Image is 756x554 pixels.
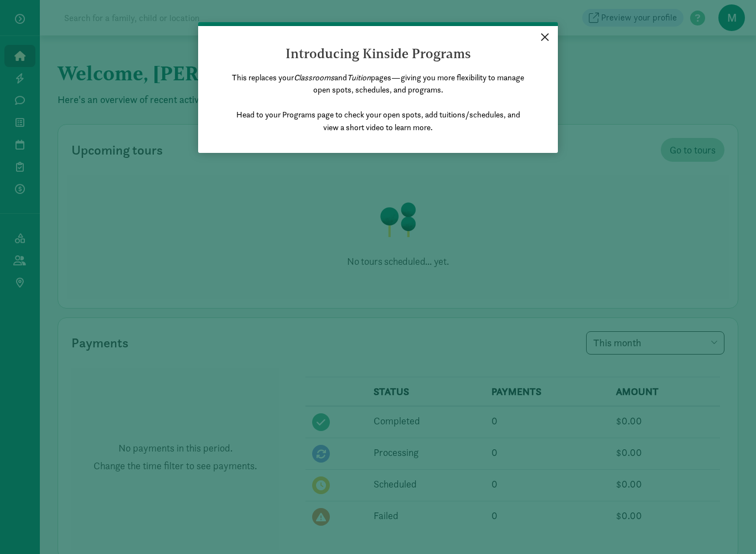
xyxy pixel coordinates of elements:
[535,26,555,46] a: Close modal
[294,72,334,83] em: Classrooms
[232,72,524,132] span: This replaces your and pages—giving you more flexibility to manage open spots, schedules, and pro...
[198,22,558,26] div: current step
[228,45,528,62] h2: Introducing Kinside Programs
[347,72,371,83] em: Tuition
